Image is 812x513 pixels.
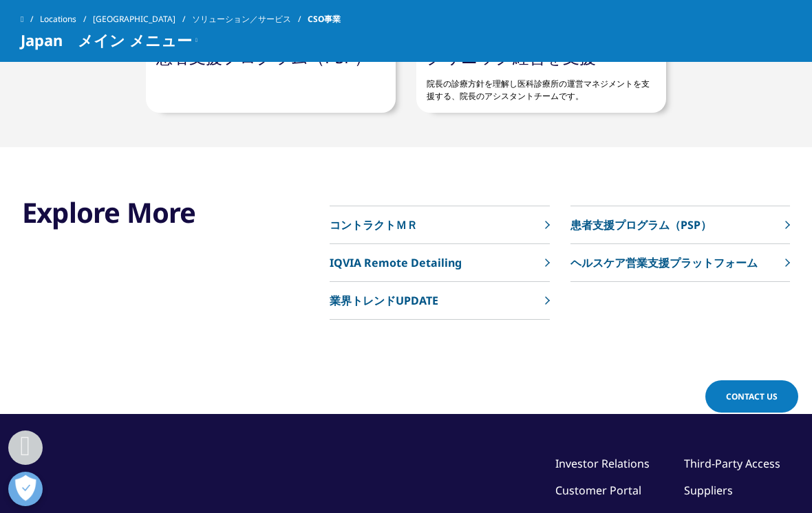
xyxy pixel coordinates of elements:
a: IQVIA Remote Detailing [330,244,549,282]
a: Third-Party Access [684,456,780,471]
a: Contact Us [705,380,798,413]
p: IQVIA Remote Detailing [330,254,462,271]
p: 院長の診療方針を理解し医科診療所の運営マネジメントを支援する、院長のアシスタントチームです。 [427,67,656,102]
button: 優先設定センターを開く [8,472,43,506]
a: コントラクトＭＲ [330,206,549,244]
a: Locations [40,7,93,32]
p: コントラクトＭＲ [330,217,418,233]
a: Suppliers [684,483,733,498]
a: [GEOGRAPHIC_DATA] [93,7,192,32]
p: 業界トレンドUPDATE [330,292,438,309]
span: Japan メイン メニュー [21,32,192,48]
a: Customer Portal [555,483,641,498]
p: ヘルスケア営業支援プラットフォーム [570,254,758,271]
span: CSO事業 [308,7,341,32]
p: 患者支援プログラム（PSP） [570,217,712,233]
a: 患者支援プログラム（PSP） [570,206,790,244]
a: ヘルスケア営業支援プラットフォーム [570,244,790,282]
a: ソリューション／サービス [192,7,308,32]
a: Investor Relations [555,456,650,471]
a: 業界トレンドUPDATE [330,282,549,320]
span: Contact Us [726,391,778,402]
h3: Explore More [22,195,252,230]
